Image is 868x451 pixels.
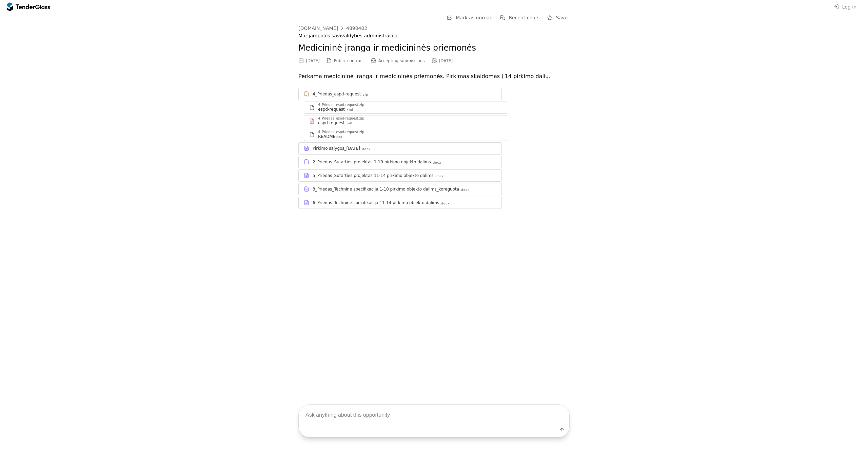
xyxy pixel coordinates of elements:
a: 6_Priedas_Technine specifikacija 11-14 pirkimo objekto dalims.docx [298,197,502,209]
span: Save [556,15,568,20]
div: README [318,134,335,139]
div: 4_Priedas_espd-request.zip [318,130,364,134]
span: Public contract [334,58,364,63]
h2: Medicininė įranga ir medicininės priemonės [298,42,570,54]
a: 3_Priedas_Technine specifikacija 1-10 pirkimo objekto dalims_koreguota.docx [298,183,502,195]
div: .docx [361,147,371,151]
button: Save [545,14,570,22]
a: 4_Priedas_espd-request.zip [298,88,502,100]
div: .txt [336,135,342,139]
div: espd-request [318,107,345,112]
a: Pirkimo sąlygos_[DATE].docx [298,142,502,155]
a: 2_Priedas_Sutarties projektas 1-10 pirkimo objekto dalims.docx [298,156,502,168]
a: 4_Priedas_espd-request.zipespd-request.pdf [304,115,507,127]
div: Pirkimo sąlygos_[DATE] [313,146,360,151]
div: .docx [432,161,441,165]
span: Accepting submissions [378,58,425,63]
span: Log in [842,4,856,10]
div: .docx [434,174,444,179]
span: Mark as unread [456,15,493,20]
div: 4_Priedas_espd-request [313,91,361,97]
button: Recent chats [498,14,542,22]
div: 4890402 [346,26,367,31]
div: espd-request [318,120,345,126]
div: 5_Priedas_Sutarties projektas 11-14 pirkimo objekto dalims [313,173,433,178]
div: .docx [440,201,450,206]
button: Log in [831,3,859,11]
div: 3_Priedas_Technine specifikacija 1-10 pirkimo objekto dalims_koreguota [313,186,459,192]
div: .docx [460,188,470,192]
div: .pdf [346,121,353,126]
div: 2_Priedas_Sutarties projektas 1-10 pirkimo objekto dalims [313,159,431,165]
a: 4_Priedas_espd-request.zipespd-request.xml [304,102,507,114]
div: [DATE] [306,58,320,63]
a: 5_Priedas_Sutarties projektas 11-14 pirkimo objekto dalims.docx [298,169,502,182]
div: [DATE] [439,58,453,63]
div: .zip [361,93,368,97]
div: 4_Priedas_espd-request.zip [318,103,364,107]
a: 4_Priedas_espd-request.zipREADME.txt [304,129,507,141]
a: [DOMAIN_NAME]4890402 [298,25,367,31]
span: Recent chats [509,15,540,20]
div: Marijampolės savivaldybės administracija [298,33,570,39]
button: Mark as unread [445,14,495,22]
div: [DOMAIN_NAME] [298,26,338,31]
div: 6_Priedas_Technine specifikacija 11-14 pirkimo objekto dalims [313,200,439,205]
div: 4_Priedas_espd-request.zip [318,117,364,120]
div: .xml [346,108,353,112]
p: Perkama medicininė įranga ir medicininės priemonės. Pirkimas skaidomas į 14 pirkimo dalių. [298,72,570,81]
